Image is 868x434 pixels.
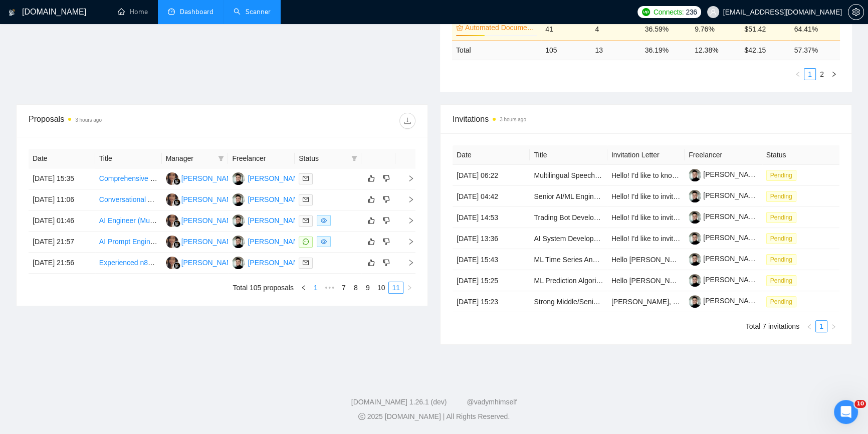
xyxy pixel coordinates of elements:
td: 4 [591,18,640,40]
th: Title [530,145,607,165]
span: left [795,71,801,77]
td: 36.59% [641,18,691,40]
li: Previous 5 Pages [322,282,338,294]
a: DS[PERSON_NAME] [166,174,239,182]
a: [DOMAIN_NAME] 1.26.1 (dev) [351,398,447,406]
img: DS [166,214,178,227]
a: 1 [310,282,321,293]
span: dislike [383,216,390,225]
td: 13 [591,40,640,60]
a: Pending [766,234,800,242]
button: dislike [380,193,392,205]
td: Total [452,40,541,60]
time: 3 hours ago [75,117,102,123]
img: c1h3_ABWfiZ8vSSYqO92aZhenu0wkEgYXoMpnFHMNc9Tj5AhixlC0nlfvG6Vgja2xj [689,253,701,266]
a: BK[PERSON_NAME] [232,195,305,203]
button: left [803,320,815,332]
span: Pending [766,170,796,181]
img: BK [232,236,245,248]
img: BK [232,172,245,185]
span: mail [303,196,309,202]
span: 10 [854,400,866,408]
button: right [403,282,415,294]
td: 105 [541,40,591,60]
a: searchScanner [234,8,271,16]
td: Experienced n8n AI Automation Developer Needed [95,253,162,274]
li: Previous Page [792,68,804,80]
a: AI Prompt Engineer for Higher Ed Course Dev [99,238,243,246]
img: DS [166,172,178,185]
a: Strong Middle/Senior Data Engineer [534,298,646,306]
span: mail [303,175,309,181]
li: Total 7 invitations [746,320,799,332]
td: 41 [541,18,591,40]
td: [DATE] 15:43 [453,249,530,270]
a: 10 [374,282,388,293]
a: Pending [766,255,800,263]
th: Manager [162,149,229,168]
span: left [806,324,812,330]
iframe: Intercom live chat [834,400,858,424]
button: setting [848,4,864,20]
a: [PERSON_NAME] [689,255,761,263]
img: c1h3_ABWfiZ8vSSYqO92aZhenu0wkEgYXoMpnFHMNc9Tj5AhixlC0nlfvG6Vgja2xj [689,169,701,181]
div: [PERSON_NAME] [181,173,239,184]
div: Proposals [29,113,222,129]
span: 236 [686,7,697,18]
th: Title [95,149,162,168]
td: Strong Middle/Senior Data Engineer [530,291,607,312]
span: right [399,238,414,245]
a: 8 [350,282,361,293]
a: 1 [816,321,827,332]
img: gigradar-bm.png [173,241,180,248]
span: Status [299,153,347,164]
span: setting [848,8,863,16]
th: Date [29,149,95,168]
button: like [365,236,377,248]
img: c1h3_ABWfiZ8vSSYqO92aZhenu0wkEgYXoMpnFHMNc9Tj5AhixlC0nlfvG6Vgja2xj [689,211,701,224]
span: filter [216,151,226,166]
img: BK [232,257,245,269]
img: gigradar-bm.png [173,178,180,185]
span: dislike [383,195,390,203]
a: 9 [362,282,373,293]
a: homeHome [118,8,148,16]
span: copyright [358,413,365,420]
span: dislike [383,238,390,246]
li: Previous Page [803,320,815,332]
a: DS[PERSON_NAME] [166,195,239,203]
span: right [831,71,837,77]
img: logo [9,5,16,21]
li: 2 [816,68,828,80]
button: download [399,113,415,129]
td: Multilingual Speech Recording Vendors [530,165,607,186]
img: DS [166,236,178,248]
span: Manager [166,153,214,164]
img: c1h3_ABWfiZ8vSSYqO92aZhenu0wkEgYXoMpnFHMNc9Tj5AhixlC0nlfvG6Vgja2xj [689,190,701,202]
a: [PERSON_NAME] [689,170,761,178]
th: Status [762,145,839,165]
li: Next Page [403,282,415,294]
span: Pending [766,254,796,265]
span: like [368,174,375,182]
td: ML Prediction Algorithm [530,270,607,291]
a: Trading Bot Development & Backtesting for SpotGrid Strategy [534,213,726,222]
th: Invitation Letter [607,145,685,165]
a: Pending [766,297,800,305]
span: user [710,9,717,16]
img: c1h3_ABWfiZ8vSSYqO92aZhenu0wkEgYXoMpnFHMNc9Tj5AhixlC0nlfvG6Vgja2xj [689,274,701,287]
img: BK [232,193,245,206]
span: eye [321,218,327,224]
span: download [400,117,415,125]
a: 11 [389,282,403,293]
div: [PERSON_NAME] [181,257,239,268]
td: AI Prompt Engineer for Higher Ed Course Dev [95,232,162,253]
a: AI Engineer (Multi-Agent System and Automations) - Ongoing Projects [99,216,318,225]
span: mail [303,218,309,224]
li: 7 [338,282,350,294]
li: Total 105 proposals [233,282,293,294]
a: [PERSON_NAME] [689,212,761,221]
a: ML Time Series Analysis [534,256,610,264]
a: Multilingual Speech Recording Vendors [534,171,656,179]
td: 9.76% [691,18,740,40]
